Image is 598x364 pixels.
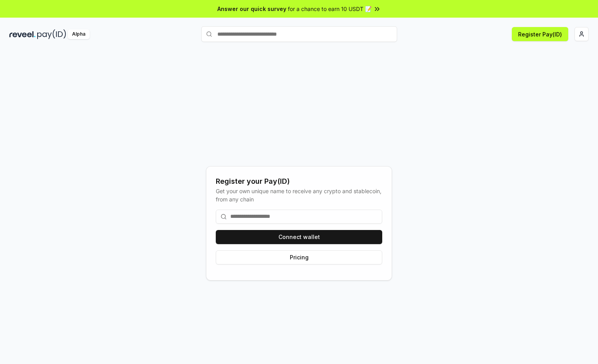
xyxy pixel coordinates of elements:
[68,29,90,39] div: Alpha
[216,230,382,244] button: Connect wallet
[216,176,382,187] div: Register your Pay(ID)
[37,29,66,39] img: pay_id
[217,5,286,13] span: Answer our quick survey
[216,187,382,203] div: Get your own unique name to receive any crypto and stablecoin, from any chain
[288,5,372,13] span: for a chance to earn 10 USDT 📝
[9,29,36,39] img: reveel_dark
[216,250,382,264] button: Pricing
[512,27,568,41] button: Register Pay(ID)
